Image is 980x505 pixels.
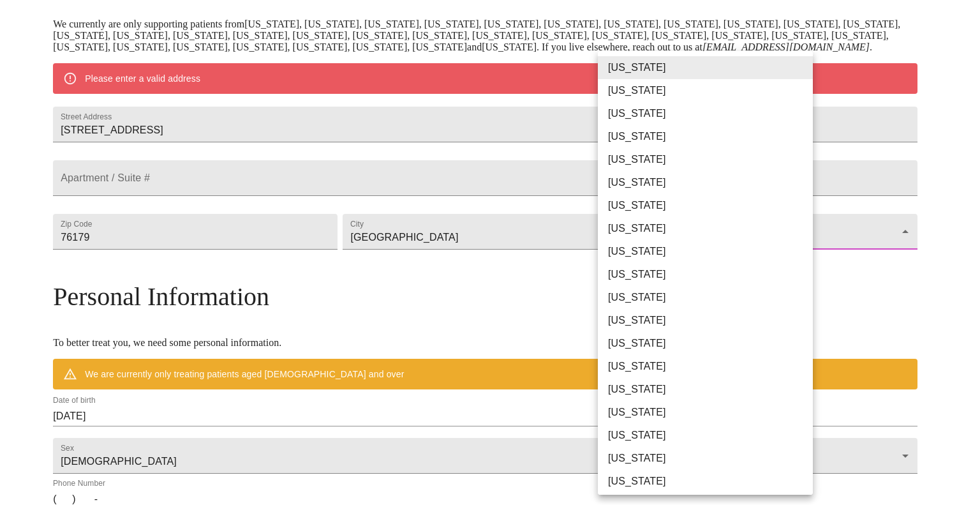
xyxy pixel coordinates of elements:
[598,171,822,194] li: [US_STATE]
[598,217,822,240] li: [US_STATE]
[598,470,822,493] li: [US_STATE]
[598,355,822,378] li: [US_STATE]
[598,56,822,79] li: [US_STATE]
[598,125,822,148] li: [US_STATE]
[598,79,822,102] li: [US_STATE]
[598,309,822,332] li: [US_STATE]
[598,286,822,309] li: [US_STATE]
[598,447,822,470] li: [US_STATE]
[598,148,822,171] li: [US_STATE]
[598,378,822,401] li: [US_STATE]
[598,240,822,263] li: [US_STATE]
[598,263,822,286] li: [US_STATE]
[598,401,822,424] li: [US_STATE]
[598,194,822,217] li: [US_STATE]
[598,332,822,355] li: [US_STATE]
[598,102,822,125] li: [US_STATE]
[598,424,822,447] li: [US_STATE]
